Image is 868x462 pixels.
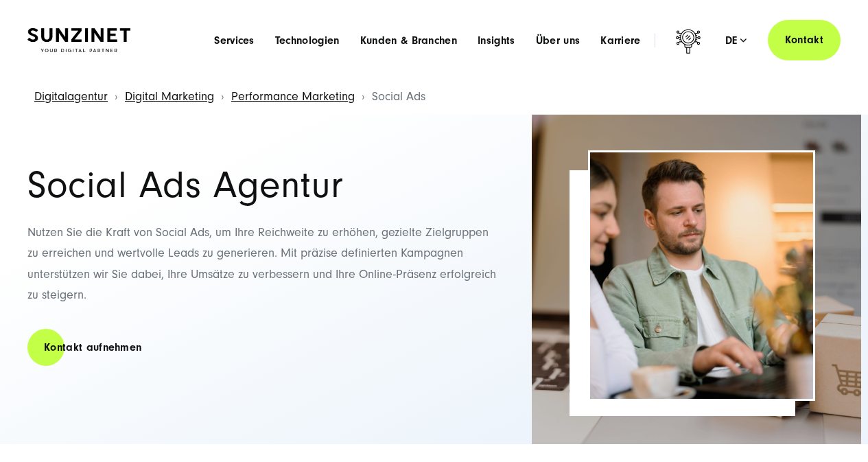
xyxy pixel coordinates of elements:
a: Services [214,34,255,47]
a: Karriere [600,34,641,47]
a: Performance Marketing [231,89,355,104]
img: Social Ads Agentur - Mann sitzt vor seinem Computer und zeigt was einer anderen Person [590,152,813,399]
a: Kontakt aufnehmen [27,328,158,367]
a: Über uns [536,34,580,47]
img: Full-Service Digitalagentur SUNZINET - E-Commerce Beratung_2 [532,115,861,444]
div: de [725,34,747,47]
a: Digitalagentur [34,89,108,104]
span: Social Ads [372,89,425,104]
a: Kontakt [768,20,841,60]
a: Kunden & Branchen [360,34,457,47]
a: Digital Marketing [125,89,214,104]
img: SUNZINET Full Service Digital Agentur [27,28,130,52]
p: Nutzen Sie die Kraft von Social Ads, um Ihre Reichweite zu erhöhen, gezielte Zielgruppen zu errei... [27,222,496,306]
a: Technologien [275,34,340,47]
a: Insights [478,34,515,47]
h1: Social Ads Agentur [27,166,496,205]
